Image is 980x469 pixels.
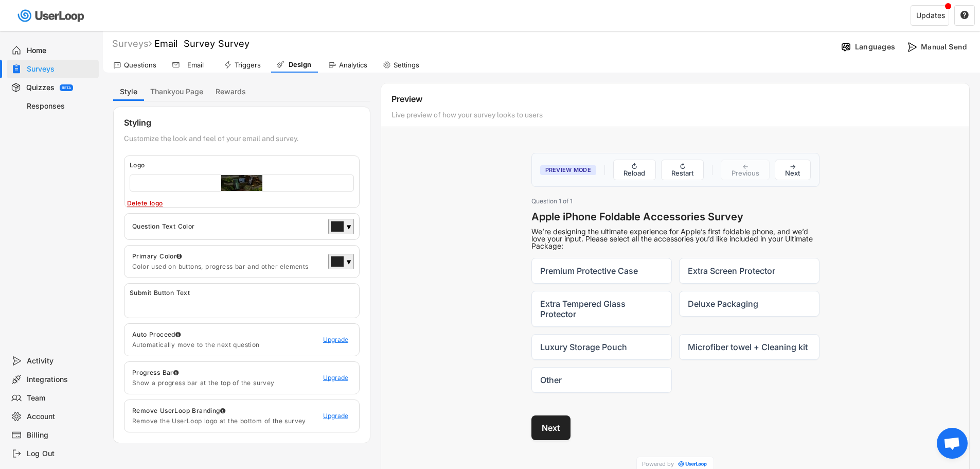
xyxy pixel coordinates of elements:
div: We’re designing the ultimate experience for Apple’s first foldable phone, and we’d love your inpu... [531,228,819,250]
a: Upgrade [323,335,354,345]
div: Surveys [112,38,152,49]
label: Other [531,367,672,393]
h3: Apple iPhone Foldable Accessories Survey [531,210,819,224]
label: Extra Tempered Glass Protector [531,291,672,327]
div: Upgrade [323,375,354,381]
label: Microfiber towel + Cleaning kit [679,334,819,360]
button: → Next [775,160,811,180]
div: Quizzes [26,83,55,93]
div: Question Text Color [132,222,323,231]
img: Language%20Icon.svg [841,42,851,53]
div: Remove UserLoop Branding [132,407,323,415]
button: ↻ Reload [613,160,656,180]
div: Home [27,46,95,56]
span: Preview Mode [540,165,597,175]
img: UserLoop [677,460,708,467]
div: Log Out [27,449,95,459]
div: Account [27,412,95,422]
button: Thankyou Page [144,83,209,101]
div: ▼ [346,222,351,233]
div: ▼ [346,257,351,268]
button: Style [113,83,144,101]
div: Design [287,60,313,69]
button: ← Previous [721,160,770,180]
div: Primary Color [132,252,323,260]
div: Progress Bar [132,369,323,377]
button: Next [531,415,571,440]
div: Color used on buttons, progress bar and other elements [132,263,323,271]
div: Updates [916,12,945,19]
a: Upgrade [323,373,354,383]
text:  [960,10,969,20]
div: Automatically move to the next question [132,341,323,349]
div: Question 1 of 1 [531,197,819,205]
div: Customize the look and feel of your email and survey. [124,134,298,148]
div: Remove the UserLoop logo at the bottom of the survey [132,417,323,425]
div: Settings [394,61,419,70]
div: Email [183,61,208,70]
div: Activity [27,356,95,366]
div: Triggers [235,61,261,70]
div: Languages [855,42,895,51]
div: Auto Proceed [132,331,323,339]
div: Integrations [27,375,95,385]
button: Rewards [209,83,252,101]
div: Questions [124,61,156,70]
label: Luxury Storage Pouch [531,334,672,360]
div: Analytics [339,61,367,70]
div: Open chat [937,428,968,459]
button: ↻ Restart [661,160,704,180]
div: Upgrade [323,413,354,419]
button:  [960,11,969,20]
div: Manual Send [921,42,972,51]
label: Extra Screen Protector [679,258,819,284]
div: Preview [391,94,959,108]
img: userloop-logo-01.svg [15,5,88,26]
div: BETA [62,86,71,90]
label: Deluxe Packaging [679,291,819,317]
span: Powered by [642,461,674,467]
div: Delete logo [127,199,276,207]
div: Billing [27,430,95,440]
div: Styling [124,117,151,131]
div: Responses [27,101,95,111]
div: Show a progress bar at the top of the survey [132,379,323,387]
div: Surveys [27,64,95,74]
div: Logo [130,161,359,169]
font: Email Survey Survey [154,38,250,49]
div: Submit Button Text [130,289,190,297]
a: Upgrade [323,411,354,421]
div: Live preview of how your survey looks to users [391,110,862,124]
label: Premium Protective Case [531,258,672,284]
div: Team [27,393,95,403]
div: Upgrade [323,337,354,343]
